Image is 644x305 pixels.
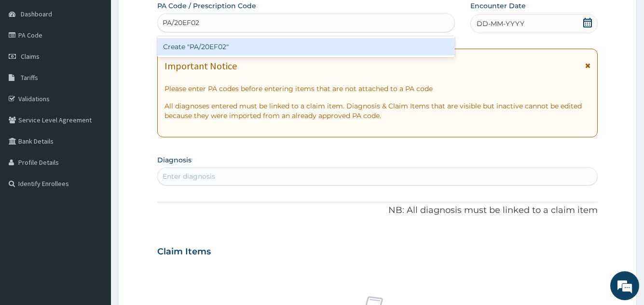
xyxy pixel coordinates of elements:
h3: Claim Items [157,247,211,257]
label: Diagnosis [157,155,192,165]
div: Chat with us now [50,54,162,66]
textarea: Type your message and hit 'Enter' [5,203,184,237]
h1: Important Notice [164,61,237,71]
span: Claims [21,52,40,61]
div: Minimize live chat window [158,5,181,28]
span: DD-MM-YYYY [477,19,524,28]
p: Please enter PA codes before entering items that are not attached to a PA code [164,84,590,93]
img: d_794563401_company_1708531726252_794563401 [18,48,39,72]
div: Enter diagnosis [163,172,215,181]
span: Tariffs [21,73,38,82]
p: NB: All diagnosis must be linked to a claim item [157,204,597,217]
p: All diagnoses entered must be linked to a claim item. Diagnosis & Claim Items that are visible bu... [164,101,590,120]
label: PA Code / Prescription Code [157,1,256,11]
span: Dashboard [21,10,52,18]
span: We're online! [56,91,133,188]
div: Create "PA/20EF02" [157,38,454,55]
label: Encounter Date [470,1,526,11]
